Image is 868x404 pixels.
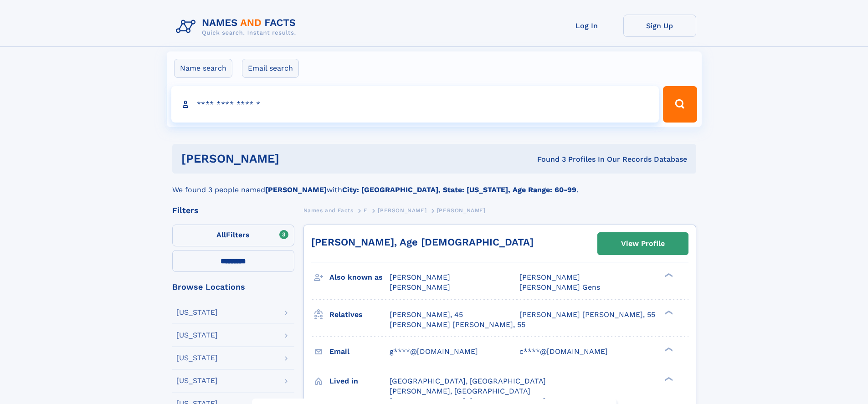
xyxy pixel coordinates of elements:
[176,332,218,339] div: [US_STATE]
[329,344,390,359] h3: Email
[390,283,450,291] span: [PERSON_NAME]
[172,225,294,246] label: Filters
[437,207,486,214] span: [PERSON_NAME]
[216,230,226,239] span: All
[623,15,696,37] a: Sign Up
[265,185,327,194] b: [PERSON_NAME]
[364,205,368,216] a: E
[663,86,697,123] button: Search Button
[172,283,294,291] div: Browse Locations
[663,376,673,382] div: ❯
[171,86,659,123] input: search input
[378,205,426,216] a: [PERSON_NAME]
[390,310,463,320] a: [PERSON_NAME], 45
[390,377,546,385] span: [GEOGRAPHIC_DATA], [GEOGRAPHIC_DATA]
[303,205,354,216] a: Names and Facts
[329,270,390,285] h3: Also known as
[598,233,688,255] a: View Profile
[519,273,580,281] span: [PERSON_NAME]
[311,236,534,248] a: [PERSON_NAME], Age [DEMOGRAPHIC_DATA]
[663,272,673,278] div: ❯
[390,320,525,330] a: [PERSON_NAME] [PERSON_NAME], 55
[663,346,673,352] div: ❯
[364,207,368,214] span: E
[390,273,450,281] span: [PERSON_NAME]
[172,15,303,39] img: Logo Names and Facts
[174,59,232,78] label: Name search
[519,310,655,320] a: [PERSON_NAME] [PERSON_NAME], 55
[342,185,576,194] b: City: [GEOGRAPHIC_DATA], State: [US_STATE], Age Range: 60-99
[172,206,294,215] div: Filters
[550,15,623,37] a: Log In
[176,354,218,362] div: [US_STATE]
[242,59,299,78] label: Email search
[181,153,408,164] h1: [PERSON_NAME]
[390,387,530,395] span: [PERSON_NAME], [GEOGRAPHIC_DATA]
[378,207,426,214] span: [PERSON_NAME]
[408,154,687,164] div: Found 3 Profiles In Our Records Database
[172,174,696,195] div: We found 3 people named with .
[621,233,665,254] div: View Profile
[519,283,600,291] span: [PERSON_NAME] Gens
[176,309,218,316] div: [US_STATE]
[329,373,390,389] h3: Lived in
[176,377,218,384] div: [US_STATE]
[329,307,390,322] h3: Relatives
[663,309,673,315] div: ❯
